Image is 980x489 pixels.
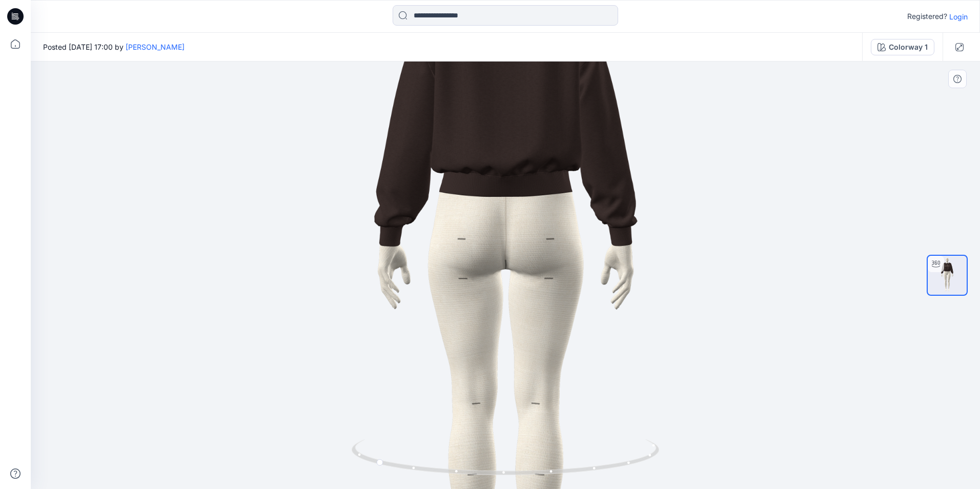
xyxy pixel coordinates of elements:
p: Login [949,11,968,22]
a: [PERSON_NAME] [126,43,185,51]
img: Arşiv [928,256,967,295]
button: Colorway 1 [871,39,934,55]
p: Registered? [907,10,947,23]
span: Posted [DATE] 17:00 by [43,42,185,52]
div: Colorway 1 [889,42,928,53]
